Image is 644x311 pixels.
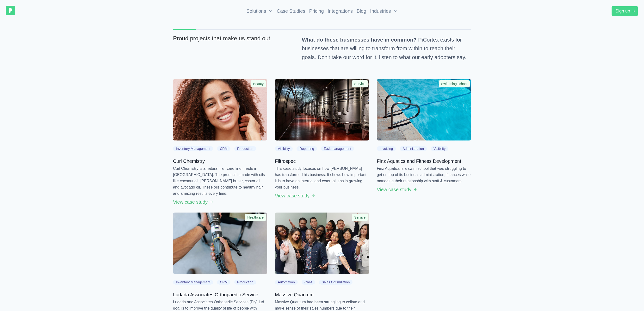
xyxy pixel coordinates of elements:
[275,292,369,297] h2: Massive Quantum
[615,8,630,14] span: Sign up
[321,146,354,151] span: Task management
[275,193,315,198] a: View case study
[275,165,369,190] p: This case study focuses on how [PERSON_NAME] has transformed his business. It shows how important...
[292,36,471,62] p: PiCortex exists for businesses that are willing to transform from within to reach their goals. Do...
[173,292,267,297] h2: Ludada Associates Orthopaedic Service
[357,8,366,14] a: Blog
[328,8,353,14] a: Integrations
[377,79,471,140] img: content
[245,214,266,221] div: Healthcare
[377,165,471,184] p: Finz Aquatics is a swim school that was struggling to get on top of its business administration, ...
[173,165,267,197] p: Curl Chemistry is a natural hair care line, made in [GEOGRAPHIC_DATA]. The product is made with o...
[352,214,368,221] div: Service
[234,280,256,285] span: Production
[275,79,369,140] img: content
[173,36,292,62] h1: Proud projects that make us stand out.
[352,80,368,87] div: Service
[234,146,256,151] span: Production
[173,200,213,204] a: View case study
[275,213,369,274] img: content
[302,280,315,285] span: CRM
[377,159,471,164] h2: Finz Aquatics and Fitness Development
[377,146,396,151] span: Invoicing
[217,280,230,285] span: CRM
[319,280,353,285] span: Sales Optimization
[6,6,15,15] img: PiCortex
[431,146,448,151] span: Visibility
[246,8,266,14] span: Solutions
[275,280,298,285] span: Automation
[246,8,273,14] button: Solutions
[275,146,293,151] span: Visibility
[173,280,213,285] span: Inventory Management
[173,146,213,151] span: Inventory Management
[217,146,230,151] span: CRM
[275,159,369,164] h2: Filtrospec
[297,146,317,151] span: Reporting
[173,159,267,164] h2: Curl Chemistry
[309,8,324,14] a: Pricing
[590,6,611,16] a: Log in
[277,8,305,14] a: Case Studies
[173,213,267,274] img: content
[370,8,391,14] span: Industries
[370,8,398,14] a: Industries
[400,146,427,151] span: Administration
[377,187,417,192] a: View case study
[302,37,418,43] span: What do these businesses have in common?
[439,80,470,87] div: Swimming school
[173,79,267,140] img: content
[251,80,266,87] div: Beauty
